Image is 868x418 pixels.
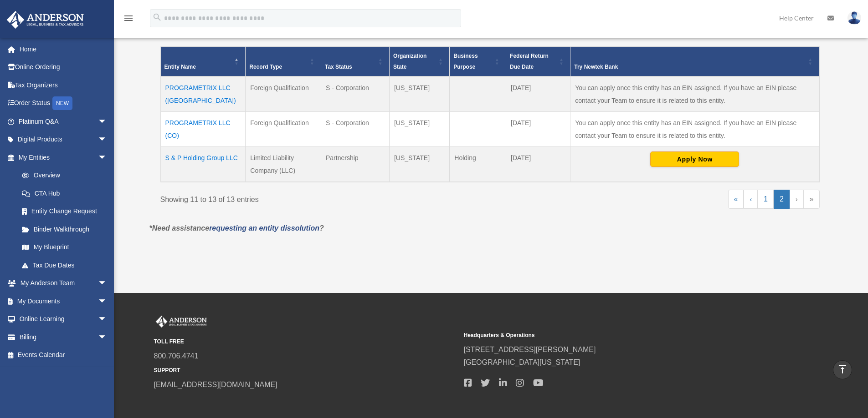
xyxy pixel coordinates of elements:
th: Tax Status: Activate to sort [321,47,389,77]
span: arrow_drop_down [98,310,116,329]
td: S - Corporation [321,76,389,112]
img: Anderson Advisors Platinum Portal [154,316,209,327]
i: vertical_align_top [837,364,848,375]
span: Record Type [249,64,282,70]
td: [DATE] [506,147,570,182]
td: Partnership [321,147,389,182]
a: Home [6,40,121,58]
a: Binder Walkthrough [13,220,116,238]
span: arrow_drop_down [98,131,116,149]
div: Try Newtek Bank [574,61,805,72]
a: My Entitiesarrow_drop_down [6,148,116,166]
a: 800.706.4741 [154,352,199,360]
a: Last [804,190,820,209]
th: Organization State: Activate to sort [389,47,449,77]
em: *Need assistance ? [149,224,324,232]
i: menu [123,13,134,24]
th: Record Type: Activate to sort [246,47,321,77]
th: Try Newtek Bank : Activate to sort [570,47,819,77]
a: Billingarrow_drop_down [6,328,121,346]
td: [DATE] [506,76,570,112]
small: SUPPORT [154,366,457,375]
span: arrow_drop_down [98,112,116,131]
a: Online Learningarrow_drop_down [6,310,121,328]
a: 2 [774,190,790,209]
a: Order StatusNEW [6,94,121,113]
a: Tax Organizers [6,76,121,94]
td: Limited Liability Company (LLC) [246,147,321,182]
td: S & P Holding Group LLC [160,147,246,182]
div: Showing 11 to 13 of 13 entries [160,190,483,206]
td: S - Corporation [321,112,389,147]
div: NEW [52,96,72,110]
small: TOLL FREE [154,337,457,347]
a: Events Calendar [6,346,121,364]
a: Previous [744,190,758,209]
a: Next [790,190,804,209]
a: requesting an entity dissolution [209,224,319,232]
th: Business Purpose: Activate to sort [450,47,506,77]
span: Federal Return Due Date [510,53,549,70]
a: Digital Productsarrow_drop_down [6,131,121,149]
th: Federal Return Due Date: Activate to sort [506,47,570,77]
a: Overview [13,166,112,185]
a: Online Ordering [6,58,121,76]
td: PROGRAMETRIX LLC ([GEOGRAPHIC_DATA]) [160,76,246,112]
span: Business Purpose [453,53,478,70]
span: arrow_drop_down [98,274,116,293]
span: Entity Name [164,64,196,70]
td: PROGRAMETRIX LLC (CO) [160,112,246,147]
td: Foreign Qualification [246,112,321,147]
a: My Documentsarrow_drop_down [6,292,121,310]
a: 1 [758,190,774,209]
td: You can apply once this entity has an EIN assigned. If you have an EIN please contact your Team t... [570,112,819,147]
a: [EMAIL_ADDRESS][DOMAIN_NAME] [154,381,277,388]
span: arrow_drop_down [98,292,116,311]
td: [US_STATE] [389,112,449,147]
span: Organization State [393,53,426,70]
span: arrow_drop_down [98,328,116,347]
img: Anderson Advisors Platinum Portal [4,11,87,29]
a: Tax Due Dates [13,256,116,274]
a: My Blueprint [13,238,116,257]
td: [DATE] [506,112,570,147]
a: Platinum Q&Aarrow_drop_down [6,112,121,131]
a: First [728,190,744,209]
span: arrow_drop_down [98,148,116,167]
td: [US_STATE] [389,76,449,112]
i: search [152,12,162,22]
span: Tax Status [325,64,352,70]
a: Entity Change Request [13,202,116,221]
td: Holding [450,147,506,182]
a: menu [123,16,134,24]
a: CTA Hub [13,184,116,202]
small: Headquarters & Operations [464,331,767,340]
a: vertical_align_top [833,360,852,379]
a: [GEOGRAPHIC_DATA][US_STATE] [464,358,580,366]
th: Entity Name: Activate to invert sorting [160,47,246,77]
a: [STREET_ADDRESS][PERSON_NAME] [464,346,596,353]
img: User Pic [847,11,861,25]
a: My Anderson Teamarrow_drop_down [6,274,121,292]
td: [US_STATE] [389,147,449,182]
td: You can apply once this entity has an EIN assigned. If you have an EIN please contact your Team t... [570,76,819,112]
td: Foreign Qualification [246,76,321,112]
button: Apply Now [650,151,739,167]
